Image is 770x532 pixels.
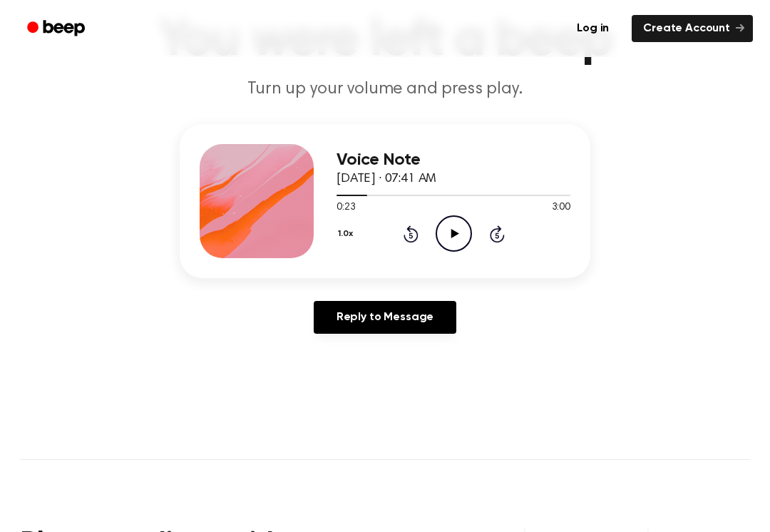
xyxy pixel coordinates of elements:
[632,15,753,42] a: Create Account
[337,200,355,215] span: 0:23
[337,150,570,170] h3: Voice Note
[552,200,570,215] span: 3:00
[337,173,436,185] span: [DATE] · 07:41 AM
[314,301,456,334] a: Reply to Message
[17,15,98,43] a: Beep
[337,222,358,246] button: 1.0x
[563,12,623,45] a: Log in
[111,78,659,101] p: Turn up your volume and press play.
